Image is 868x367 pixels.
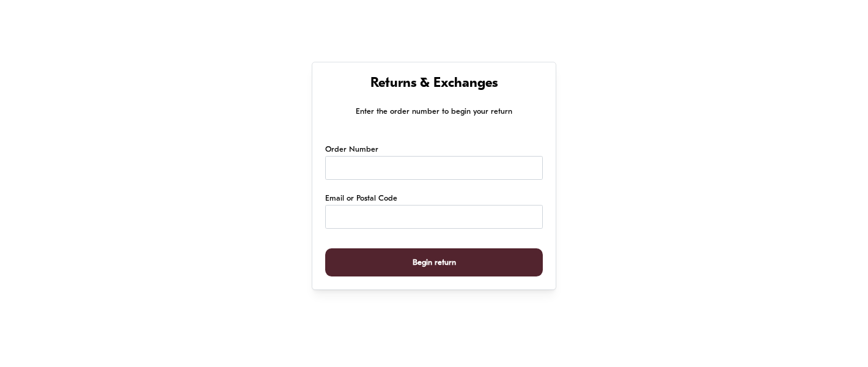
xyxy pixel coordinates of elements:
label: Email or Postal Code [325,193,397,205]
span: Begin return [413,249,456,276]
button: Begin return [325,248,543,277]
label: Order Number [325,144,378,156]
p: Enter the order number to begin your return [325,105,543,118]
h1: Returns & Exchanges [325,75,543,93]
